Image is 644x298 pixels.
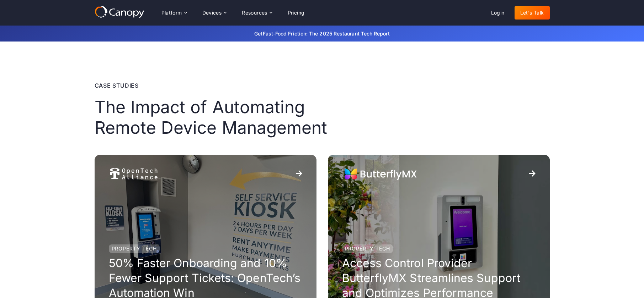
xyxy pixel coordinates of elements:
a: Let's Talk [515,6,550,20]
div: Property Tech [342,244,393,253]
div: Devices [202,10,222,15]
a: Login [485,6,510,20]
h2: The Impact of Automating Remote Device Management [95,97,365,138]
div: Property Tech [109,244,160,253]
a: Pricing [282,6,310,20]
div: case studies [95,81,365,90]
div: Resources [242,10,267,15]
a: Fast-Food Friction: The 2025 Restaurant Tech Report [263,31,390,37]
div: Resources [236,6,277,20]
div: Platform [161,10,182,15]
p: Get [148,30,496,37]
div: Devices [197,6,232,20]
div: Platform [156,6,192,20]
